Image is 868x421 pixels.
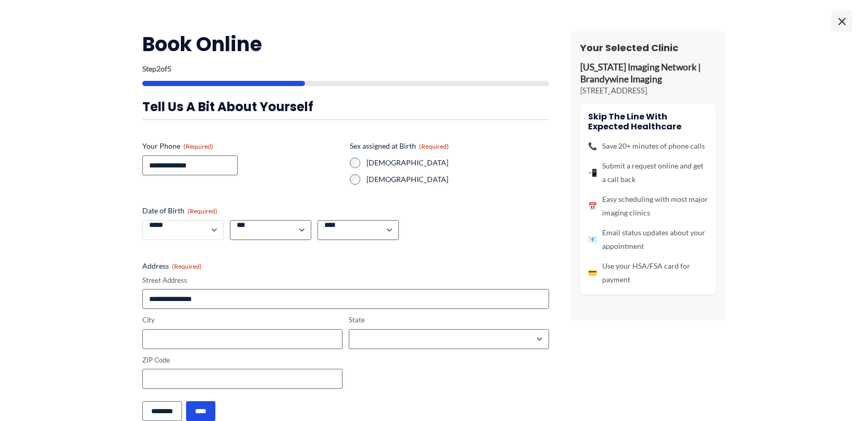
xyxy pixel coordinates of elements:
[588,266,597,280] span: 💳
[588,112,708,131] h4: Skip the line with Expected Healthcare
[142,99,549,115] h3: Tell us a bit about yourself
[142,206,217,216] legend: Date of Birth
[366,158,549,168] label: [DEMOGRAPHIC_DATA]
[188,207,217,215] span: (Required)
[588,226,708,253] li: Email status updates about your appointment
[142,315,343,325] label: City
[350,141,449,151] legend: Sex assigned at Birth
[580,62,716,86] p: [US_STATE] Imaging Network | Brandywine Imaging
[832,10,852,31] span: ×
[588,233,597,246] span: 📧
[172,262,202,270] span: (Required)
[142,275,549,285] label: Street Address
[366,174,549,185] label: [DEMOGRAPHIC_DATA]
[588,259,708,286] li: Use your HSA/FSA card for payment
[142,31,549,57] h2: Book Online
[419,142,449,150] span: (Required)
[142,355,343,365] label: ZIP Code
[580,86,716,96] p: [STREET_ADDRESS]
[156,64,161,73] span: 2
[588,139,708,153] li: Save 20+ minutes of phone calls
[588,193,708,220] li: Easy scheduling with most major imaging clinics
[588,166,597,179] span: 📲
[349,315,549,325] label: State
[588,159,708,186] li: Submit a request online and get a call back
[167,64,172,73] span: 5
[142,65,549,73] p: Step of
[184,142,213,150] span: (Required)
[588,199,597,213] span: 📅
[142,261,202,271] legend: Address
[142,141,341,151] label: Your Phone
[588,139,597,153] span: 📞
[580,42,716,54] h3: Your Selected Clinic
